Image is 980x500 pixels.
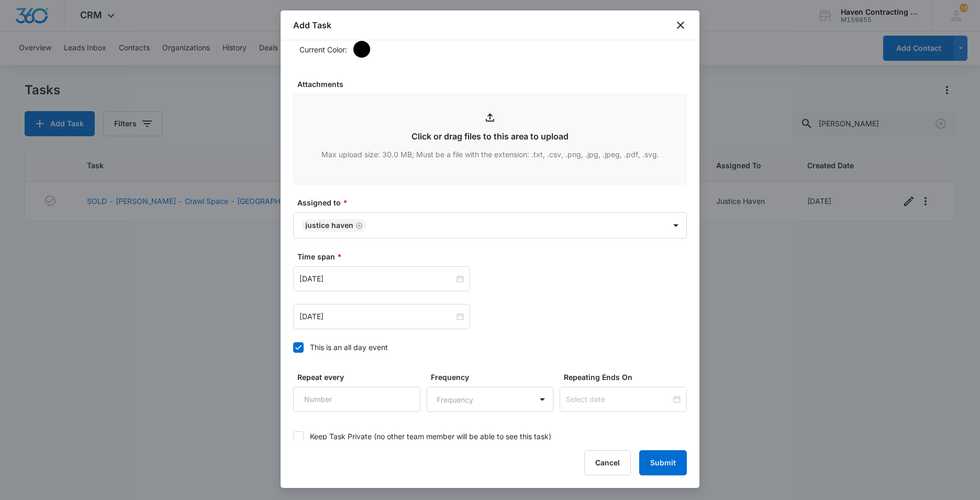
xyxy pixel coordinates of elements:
label: Attachments [297,79,691,90]
label: Repeating Ends On [564,372,691,383]
button: Submit [639,450,687,475]
div: Remove Justice Haven [353,222,363,229]
label: Time span [297,251,691,262]
h1: Add Task [293,19,331,31]
button: close [674,19,687,31]
input: Number [293,387,420,412]
input: Oct 7, 2025 [299,311,454,322]
div: This is an all day event [310,342,388,353]
div: Justice Haven [305,222,353,229]
label: Repeat every [297,372,425,383]
div: Keep Task Private (no other team member will be able to see this task) [310,431,551,442]
input: Oct 7, 2025 [299,273,454,285]
input: Select date [566,394,671,405]
label: Frequency [431,372,558,383]
label: Assigned to [297,197,691,208]
button: Cancel [584,450,631,475]
p: Current Color: [299,44,347,55]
